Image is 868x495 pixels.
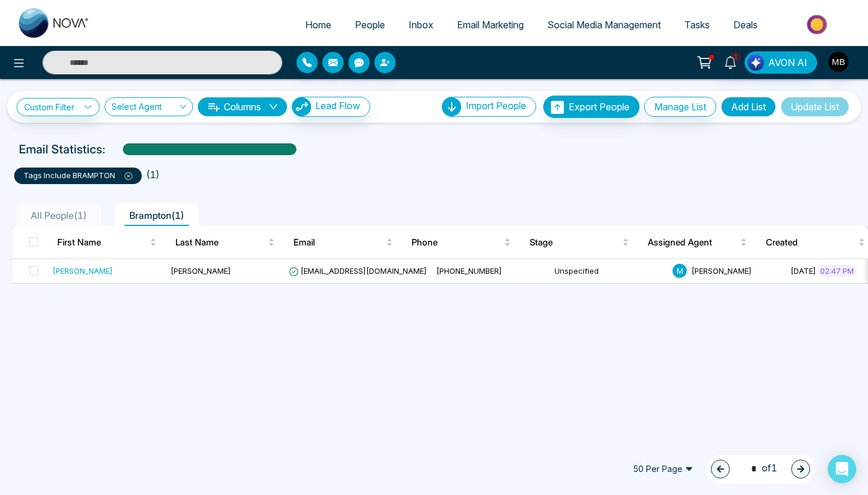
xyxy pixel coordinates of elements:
[828,52,849,72] img: User Avatar
[716,51,745,72] a: 1
[625,460,701,478] span: 50 Per Page
[355,19,385,31] span: People
[673,264,687,278] span: M
[748,54,764,71] img: Lead Flow
[766,235,856,250] span: Created
[305,19,331,31] span: Home
[569,101,629,113] span: Export People
[673,14,722,36] a: Tasks
[292,97,311,116] img: Lead Flow
[293,14,343,36] a: Home
[409,19,433,31] span: Inbox
[24,170,132,182] p: tags include BRAMPTON
[520,226,638,259] th: Stage
[644,97,716,117] button: Manage List
[775,11,861,38] img: Market-place.gif
[791,266,816,276] span: [DATE]
[744,461,777,477] span: of 1
[536,14,673,36] a: Social Media Management
[818,265,856,277] span: 02:47 PM
[198,97,287,116] button: Columnsdown
[17,98,100,116] a: Custom Filter
[289,266,427,276] span: [EMAIL_ADDRESS][DOMAIN_NAME]
[315,100,360,112] span: Lead Flow
[175,235,266,250] span: Last Name
[466,100,526,112] span: Import People
[146,168,159,182] li: ( 1 )
[828,455,856,483] div: Open Intercom Messenger
[457,19,524,31] span: Email Marketing
[684,19,710,31] span: Tasks
[550,259,668,283] td: Unspecified
[781,97,849,117] button: Update List
[397,14,445,36] a: Inbox
[293,235,384,250] span: Email
[19,140,105,158] p: Email Statistics:
[436,266,502,276] span: [PHONE_NUMBER]
[730,51,741,62] span: 1
[292,97,370,117] button: Lead Flow
[171,266,231,276] span: [PERSON_NAME]
[648,235,738,250] span: Assigned Agent
[166,226,284,259] th: Last Name
[722,14,769,36] a: Deals
[19,8,90,38] img: Nova CRM Logo
[48,226,166,259] th: First Name
[721,97,776,117] button: Add List
[745,51,817,74] button: AVON AI
[691,266,752,276] span: [PERSON_NAME]
[412,235,502,250] span: Phone
[445,14,536,36] a: Email Marketing
[547,19,661,31] span: Social Media Management
[287,97,370,117] a: Lead FlowLead Flow
[530,235,620,250] span: Stage
[733,19,758,31] span: Deals
[638,226,756,259] th: Assigned Agent
[125,209,189,221] span: Brampton ( 1 )
[53,265,113,277] div: [PERSON_NAME]
[26,209,92,221] span: All People ( 1 )
[343,14,397,36] a: People
[402,226,520,259] th: Phone
[768,55,807,70] span: AVON AI
[543,96,639,118] button: Export People
[57,235,148,250] span: First Name
[269,102,278,112] span: down
[284,226,402,259] th: Email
